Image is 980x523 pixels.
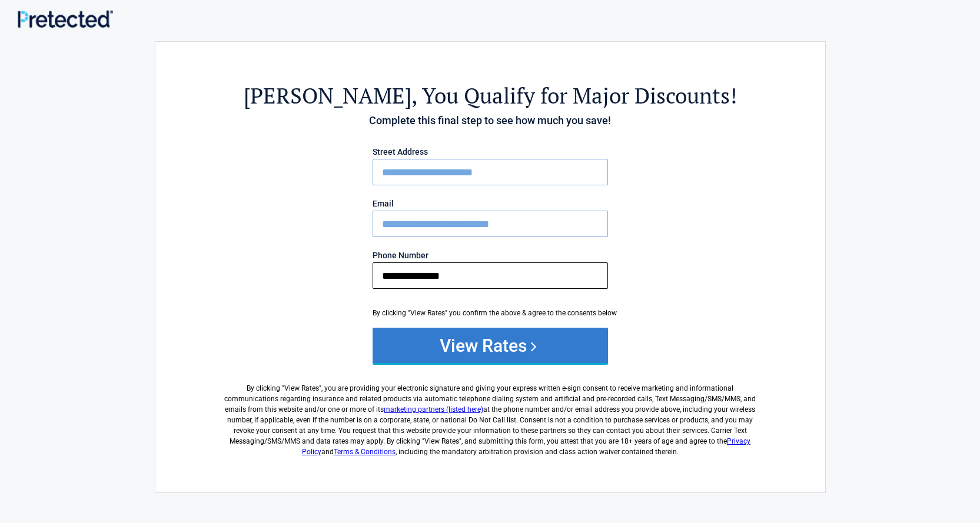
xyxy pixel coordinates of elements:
span: [PERSON_NAME] [244,81,411,110]
label: Street Address [373,148,608,156]
label: Phone Number [373,251,608,259]
label: Email [373,199,608,208]
label: By clicking " ", you are providing your electronic signature and giving your express written e-si... [220,374,760,457]
a: marketing partners (listed here) [384,405,483,414]
a: Terms & Conditions [334,448,396,456]
img: Main Logo [18,10,113,27]
div: By clicking "View Rates" you confirm the above & agree to the consents below [373,308,608,318]
span: View Rates [284,384,319,392]
button: View Rates [373,328,608,363]
h2: , You Qualify for Major Discounts! [220,81,760,110]
h4: Complete this final step to see how much you save! [220,113,760,128]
